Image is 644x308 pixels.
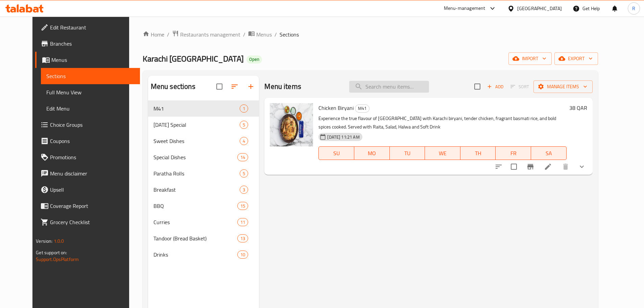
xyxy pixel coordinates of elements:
[444,4,485,13] div: Menu-management
[35,198,140,214] a: Coverage Report
[153,186,240,194] span: Breakfast
[498,148,528,158] span: FR
[35,149,140,165] a: Promotions
[237,218,248,226] div: items
[574,159,590,175] button: show more
[357,148,387,158] span: MO
[557,159,574,175] button: delete
[35,35,140,52] a: Branches
[50,121,135,129] span: Choice Groups
[238,235,248,242] span: 13
[275,30,277,39] li: /
[167,30,169,39] li: /
[243,30,245,39] li: /
[143,30,598,39] nav: breadcrumb
[153,218,237,226] div: Curries
[392,148,423,158] span: TU
[148,100,259,117] div: M411
[246,56,262,62] span: Open
[240,186,248,194] div: items
[240,121,248,129] div: items
[148,117,259,133] div: [DATE] Special5
[237,202,248,210] div: items
[153,121,240,129] div: Ramadan Special
[321,148,352,158] span: SU
[143,30,164,39] a: Home
[148,246,259,263] div: Drinks10
[153,104,240,113] span: M41
[36,255,79,264] a: Support.OpsPlatform
[153,137,240,145] span: Sweet Dishes
[35,165,140,182] a: Menu disclaimer
[50,218,135,226] span: Grocery Checklist
[143,51,244,66] span: Karachi [GEOGRAPHIC_DATA]
[226,78,243,95] span: Sort sections
[560,54,593,63] span: export
[35,214,140,230] a: Grocery Checklist
[35,117,140,133] a: Choice Groups
[514,54,546,63] span: import
[46,104,135,113] span: Edit Menu
[280,30,299,39] span: Sections
[470,79,484,94] span: Select section
[248,30,272,39] a: Menus
[486,83,504,91] span: Add
[50,153,135,161] span: Promotions
[531,146,567,160] button: SA
[256,30,272,39] span: Menus
[148,165,259,182] div: Paratha Rolls5
[428,148,458,158] span: WE
[318,146,354,160] button: SU
[240,138,248,144] span: 4
[240,104,248,113] div: items
[35,19,140,35] a: Edit Restaurant
[264,81,301,92] h2: Menu items
[578,163,586,171] svg: Show Choices
[50,186,135,194] span: Upsell
[237,251,248,259] div: items
[148,230,259,246] div: Tandoor (Bread Basket)13
[318,103,354,113] span: Chicken Biryani
[153,153,237,161] span: Special Dishes
[148,198,259,214] div: BBQ15
[491,159,507,175] button: sort-choices
[240,170,248,177] span: 5
[46,72,135,80] span: Sections
[632,5,635,12] span: R
[36,248,67,257] span: Get support on:
[243,78,259,95] button: Add section
[240,187,248,193] span: 3
[240,137,248,145] div: items
[148,98,259,265] nav: Menu sections
[153,169,240,177] span: Paratha Rolls
[41,100,140,117] a: Edit Menu
[151,81,195,92] h2: Menu sections
[355,104,369,112] span: M41
[35,182,140,198] a: Upsell
[508,52,552,65] button: import
[153,251,237,259] div: Drinks
[148,149,259,165] div: Special Dishes14
[35,52,140,68] a: Menus
[270,103,313,146] img: Chicken Biryani
[50,137,135,145] span: Coupons
[240,105,248,112] span: 1
[172,30,240,39] a: Restaurants management
[460,146,496,160] button: TH
[41,68,140,84] a: Sections
[484,81,506,92] span: Add item
[349,81,429,93] input: search
[50,40,135,48] span: Branches
[463,148,493,158] span: TH
[148,133,259,149] div: Sweet Dishes4
[46,88,135,96] span: Full Menu View
[36,237,52,245] span: Version:
[237,153,248,161] div: items
[50,23,135,31] span: Edit Restaurant
[496,146,531,160] button: FR
[54,237,64,245] span: 1.0.0
[148,214,259,230] div: Curries11
[180,30,240,39] span: Restaurants management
